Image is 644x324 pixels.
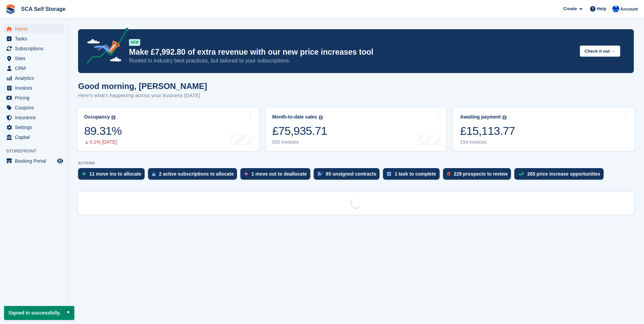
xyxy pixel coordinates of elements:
span: Settings [15,123,56,132]
span: Analytics [15,73,56,83]
span: Pricing [15,93,56,103]
div: 2 active subscriptions to allocate [159,171,234,177]
a: menu [3,132,64,142]
span: Booking Portal [15,156,56,166]
img: icon-info-grey-7440780725fd019a000dd9b08b2336e03edf1995a4989e88bcd33f0948082b44.svg [111,115,115,120]
a: 2 active subscriptions to allocate [148,168,240,183]
a: menu [3,54,64,63]
a: menu [3,156,64,166]
a: 11 move ins to allocate [78,168,148,183]
div: 1 task to complete [394,171,436,177]
a: Preview store [56,157,64,165]
span: Insurance [15,113,56,122]
a: 85 unsigned contracts [314,168,383,183]
div: 1 move out to deallocate [251,171,307,177]
a: menu [3,113,64,122]
p: Here's what's happening across your business [DATE] [78,92,207,100]
img: move_ins_to_allocate_icon-fdf77a2bb77ea45bf5b3d319d69a93e2d87916cf1d5bf7949dd705db3b84f3ca.svg [82,172,86,176]
a: menu [3,24,64,34]
span: Coupons [15,103,56,112]
div: Occupancy [84,114,110,120]
img: icon-info-grey-7440780725fd019a000dd9b08b2336e03edf1995a4989e88bcd33f0948082b44.svg [502,115,507,120]
span: Storefront [6,148,68,155]
div: 265 price increase opportunities [527,171,600,177]
span: Invoices [15,83,56,93]
a: menu [3,93,64,103]
p: Rooted in industry best practices, but tailored to your subscriptions. [129,57,574,65]
p: Make £7,992.80 of extra revenue with our new price increases tool [129,47,574,57]
span: Capital [15,132,56,142]
button: Check it out → [580,46,620,57]
a: 265 price increase opportunities [514,168,607,183]
div: 0.1% [DATE] [84,139,122,145]
a: menu [3,103,64,112]
div: 89.31% [84,124,122,138]
a: menu [3,73,64,83]
img: task-75834270c22a3079a89374b754ae025e5fb1db73e45f91037f5363f120a921f8.svg [387,172,391,176]
a: 1 move out to deallocate [240,168,313,183]
a: SCA Self Storage [18,3,68,15]
span: Create [563,5,577,12]
a: Awaiting payment £15,113.77 154 invoices [453,108,634,151]
img: move_outs_to_deallocate_icon-f764333ba52eb49d3ac5e1228854f67142a1ed5810a6f6cc68b1a99e826820c5.svg [244,172,248,176]
img: contract_signature_icon-13c848040528278c33f63329250d36e43548de30e8caae1d1a13099fd9432cc5.svg [318,172,323,176]
img: icon-info-grey-7440780725fd019a000dd9b08b2336e03edf1995a4989e88bcd33f0948082b44.svg [319,115,323,120]
div: 11 move ins to allocate [89,171,141,177]
a: menu [3,83,64,93]
span: CRM [15,64,56,73]
img: Kelly Neesham [612,5,619,12]
div: NEW [129,39,140,46]
span: Subscriptions [15,44,56,53]
p: ACTIONS [78,161,634,165]
div: 229 prospects to review [454,171,508,177]
div: 154 invoices [460,139,515,145]
img: active_subscription_to_allocate_icon-d502201f5373d7db506a760aba3b589e785aa758c864c3986d89f69b8ff3... [152,172,155,176]
img: price_increase_opportunities-93ffe204e8149a01c8c9dc8f82e8f89637d9d84a8eef4429ea346261dce0b2c0.svg [518,173,524,176]
div: £75,935.71 [272,124,327,138]
span: Home [15,24,56,34]
a: menu [3,123,64,132]
a: Occupancy 89.31% 0.1% [DATE] [77,108,259,151]
span: Tasks [15,34,56,43]
h1: Good morning, [PERSON_NAME] [78,82,207,91]
a: 229 prospects to review [443,168,515,183]
span: Help [597,5,606,12]
a: 1 task to complete [383,168,443,183]
span: Account [620,6,638,13]
div: 500 invoices [272,139,327,145]
img: stora-icon-8386f47178a22dfd0bd8f6a31ec36ba5ce8667c1dd55bd0f319d3a0aa187defe.svg [5,4,16,14]
a: menu [3,34,64,43]
span: Sites [15,54,56,63]
a: menu [3,44,64,53]
img: prospect-51fa495bee0391a8d652442698ab0144808aea92771e9ea1ae160a38d050c398.svg [447,172,450,176]
div: Month-to-date sales [272,114,317,120]
div: 85 unsigned contracts [326,171,376,177]
p: Signed in successfully. [4,306,74,320]
img: price-adjustments-announcement-icon-8257ccfd72463d97f412b2fc003d46551f7dbcb40ab6d574587a9cd5c0d94... [81,28,129,66]
div: Awaiting payment [460,114,501,120]
div: £15,113.77 [460,124,515,138]
a: menu [3,64,64,73]
a: Month-to-date sales £75,935.71 500 invoices [265,108,447,151]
